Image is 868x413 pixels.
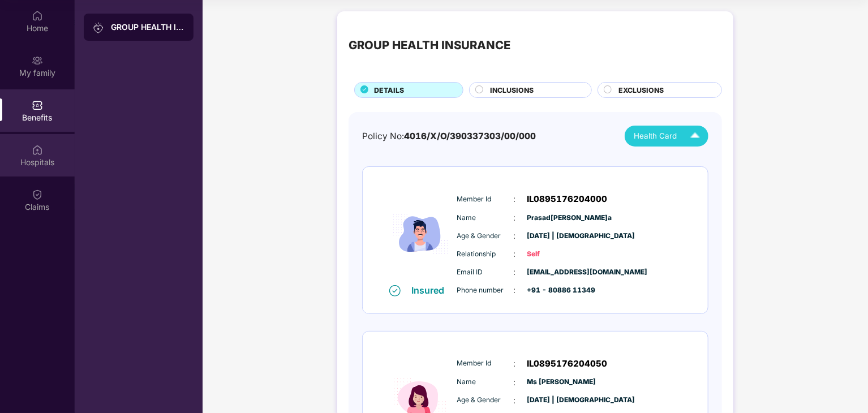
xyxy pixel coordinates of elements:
div: GROUP HEALTH INSURANCE [111,21,184,33]
span: : [514,376,516,389]
span: : [514,284,516,296]
span: Email ID [457,267,514,278]
span: : [514,212,516,224]
span: Self [527,249,584,260]
span: : [514,193,516,205]
span: +91 - 80886 11349 [527,285,584,296]
span: : [514,358,516,370]
span: IL0895176204050 [527,357,608,371]
span: DETAILS [374,85,404,96]
span: : [514,230,516,242]
span: Age & Gender [457,395,514,406]
span: Prasad[PERSON_NAME]a [527,213,584,223]
span: INCLUSIONS [490,85,534,96]
div: GROUP HEALTH INSURANCE [349,36,510,54]
span: Name [457,213,514,223]
span: Phone number [457,285,514,296]
span: Name [457,377,514,388]
span: Health Card [634,130,677,142]
span: Member Id [457,194,514,205]
img: svg+xml;base64,PHN2ZyB4bWxucz0iaHR0cDovL3d3dy53My5vcmcvMjAwMC9zdmciIHdpZHRoPSIxNiIgaGVpZ2h0PSIxNi... [389,285,401,296]
span: : [514,266,516,278]
span: [EMAIL_ADDRESS][DOMAIN_NAME] [527,267,584,278]
div: Insured [412,285,452,296]
img: icon [386,184,454,284]
span: EXCLUSIONS [618,85,664,96]
span: Member Id [457,358,514,369]
span: : [514,394,516,407]
span: [DATE] | [DEMOGRAPHIC_DATA] [527,395,584,406]
img: svg+xml;base64,PHN2ZyB3aWR0aD0iMjAiIGhlaWdodD0iMjAiIHZpZXdCb3g9IjAgMCAyMCAyMCIgZmlsbD0ibm9uZSIgeG... [93,22,104,33]
img: svg+xml;base64,PHN2ZyBpZD0iSG9tZSIgeG1sbnM9Imh0dHA6Ly93d3cudzMub3JnLzIwMDAvc3ZnIiB3aWR0aD0iMjAiIG... [32,10,43,21]
img: Icuh8uwCUCF+XjCZyLQsAKiDCM9HiE6CMYmKQaPGkZKaA32CAAACiQcFBJY0IsAAAAASUVORK5CYII= [685,126,705,146]
div: Policy No: [362,130,536,143]
span: Ms [PERSON_NAME] [527,377,584,388]
img: svg+xml;base64,PHN2ZyBpZD0iQmVuZWZpdHMiIHhtbG5zPSJodHRwOi8vd3d3LnczLm9yZy8yMDAwL3N2ZyIgd2lkdGg9Ij... [32,100,43,111]
span: Age & Gender [457,231,514,242]
button: Health Card [625,126,708,147]
span: [DATE] | [DEMOGRAPHIC_DATA] [527,231,584,242]
span: Relationship [457,249,514,260]
img: svg+xml;base64,PHN2ZyBpZD0iQ2xhaW0iIHhtbG5zPSJodHRwOi8vd3d3LnczLm9yZy8yMDAwL3N2ZyIgd2lkdGg9IjIwIi... [32,189,43,200]
span: : [514,248,516,260]
img: svg+xml;base64,PHN2ZyB3aWR0aD0iMjAiIGhlaWdodD0iMjAiIHZpZXdCb3g9IjAgMCAyMCAyMCIgZmlsbD0ibm9uZSIgeG... [32,55,43,66]
span: IL0895176204000 [527,192,608,206]
img: svg+xml;base64,PHN2ZyBpZD0iSG9zcGl0YWxzIiB4bWxucz0iaHR0cDovL3d3dy53My5vcmcvMjAwMC9zdmciIHdpZHRoPS... [32,144,43,156]
span: 4016/X/O/390337303/00/000 [404,131,536,141]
